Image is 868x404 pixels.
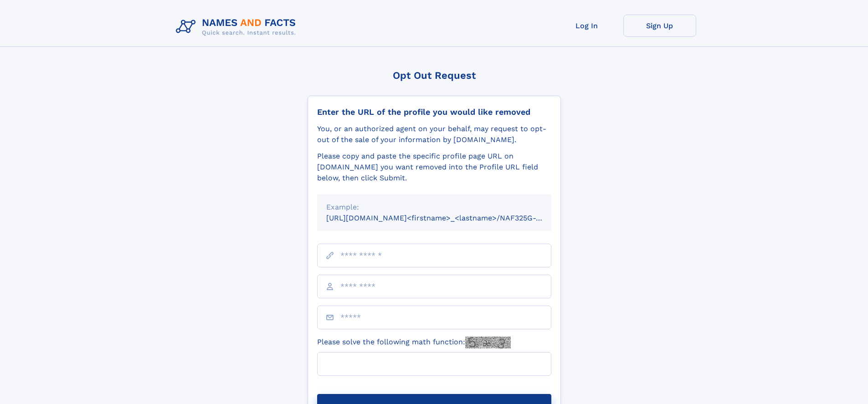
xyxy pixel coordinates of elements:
[326,214,569,222] small: [URL][DOMAIN_NAME]<firstname>_<lastname>/NAF325G-xxxxxxxx
[326,202,542,213] div: Example:
[317,123,551,145] div: You, or an authorized agent on your behalf, may request to opt-out of the sale of your informatio...
[317,337,511,348] label: Please solve the following math function:
[172,15,303,39] img: Logo Names and Facts
[623,15,696,37] a: Sign Up
[550,15,623,37] a: Log In
[317,151,551,184] div: Please copy and paste the specific profile page URL on [DOMAIN_NAME] you want removed into the Pr...
[317,107,551,117] div: Enter the URL of the profile you would like removed
[308,70,561,81] div: Opt Out Request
